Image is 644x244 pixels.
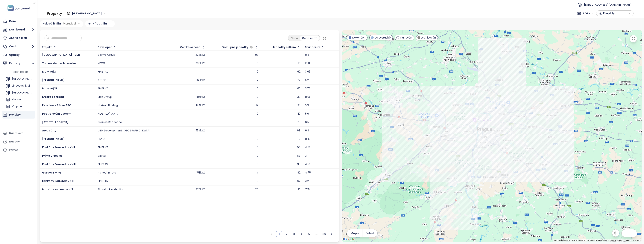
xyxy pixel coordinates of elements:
[222,45,254,50] div: Dostupné jednotky
[63,22,76,26] span: 0 pravidel
[257,146,258,149] div: 0
[289,36,300,41] div: Cena
[257,62,258,65] div: 3
[258,129,258,132] div: 1
[297,188,300,191] div: 132
[98,70,109,73] div: FINEP CZ
[5,76,34,82] div: [GEOGRAPHIC_DATA]
[305,163,311,166] div: 4.55
[297,95,300,99] div: 30
[257,95,258,99] div: 2
[362,229,377,237] button: Satelit
[196,79,205,82] div: 163k Kč
[421,36,436,40] span: Archivován
[42,112,71,116] a: Pod Jalovým Dvorem
[284,231,289,237] a: 2
[2,111,35,119] a: Projekty
[42,145,75,149] a: Kaskády Barrandov XVII
[12,90,34,95] div: [GEOGRAPHIC_DATA]
[375,36,391,40] span: Ve výstavbě
[305,46,320,48] div: Standardy
[305,146,311,149] div: 4.55
[305,121,309,124] div: 6.5
[98,146,109,149] div: FINEP CZ
[272,46,296,48] div: Jednotky celkem
[257,163,258,166] div: 0
[2,138,35,145] a: Návody
[42,87,57,90] a: Malý háj XI
[330,233,333,235] span: right
[297,171,300,174] div: 82
[42,137,65,141] a: [PERSON_NAME]
[297,70,300,73] div: 62
[257,70,258,73] div: 0
[98,188,123,191] div: Skanska Residential
[305,112,309,116] div: 5.6
[12,83,30,88] div: Jihočeský kraj
[2,130,35,137] a: Nastavení
[42,120,68,124] a: [STREET_ADDRESS]
[329,231,335,237] li: Následující strana
[276,231,282,237] a: 1
[257,154,258,158] div: 0
[6,4,31,12] img: logo
[9,112,21,117] div: Projekty
[98,53,115,57] div: Sekyra Group
[297,154,300,158] div: 68
[42,154,63,158] a: Prime Vršovice
[195,62,205,65] div: 200k Kč
[343,237,356,242] a: Open this area in Google Maps (opens a new window)
[297,121,300,124] div: 25
[257,121,258,124] div: 0
[297,87,300,90] div: 62
[347,229,362,237] button: Mapa
[626,239,641,241] a: Report a map error
[196,188,205,191] div: 170k Kč
[584,0,632,9] span: [EMAIL_ADDRESS][DOMAIN_NAME]
[256,171,258,174] div: 4
[5,69,34,75] div: Přidat report
[2,43,35,50] button: Ceník
[297,146,300,149] div: 50
[42,188,73,191] span: Modřanský cukrovar 3
[351,231,359,235] span: Mapa
[222,46,248,48] span: Dostupné jednotky
[5,97,34,103] div: Kladno
[400,36,412,40] span: Plánován
[603,10,627,16] span: Projekty
[297,79,300,82] div: 122
[98,112,118,116] div: HOSTIVAŘSKÁ IS
[572,239,616,241] span: Map data ©2025 GeoBasis-DE/BKG (©2009), Google
[42,53,80,57] a: [GEOGRAPHIC_DATA] - SM8
[196,129,205,132] div: 154k Kč
[98,163,109,166] div: FINEP CZ
[2,146,35,154] div: Pomoc
[98,171,116,174] div: RS Real Estate
[42,95,64,99] span: Krčská zahrada
[195,53,205,57] div: 224k Kč
[343,237,356,242] img: Google
[98,46,112,48] div: Developer
[42,103,71,107] a: Rezidence Blízká ABC
[42,179,74,183] span: Kaskády Barrandov XXI
[352,36,365,40] span: Dokončen
[2,34,35,42] a: Analýza trhu
[9,139,20,144] div: Návody
[583,11,594,16] span: S DPH
[255,53,258,57] div: 93
[329,231,335,237] button: right
[40,20,83,27] div: Pokročilý filtr
[321,231,327,237] a: 36
[42,61,76,65] span: Top rezidence Jenerálka
[98,87,109,90] div: FINEP CZ
[269,231,275,237] li: Předchozí strana
[12,76,34,81] div: [GEOGRAPHIC_DATA]
[42,46,52,48] div: Projekt
[42,70,56,73] a: Malý háj X
[98,129,150,132] div: UBM Development [GEOGRAPHIC_DATA]
[2,51,35,59] a: Updaty
[42,78,65,82] a: [PERSON_NAME]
